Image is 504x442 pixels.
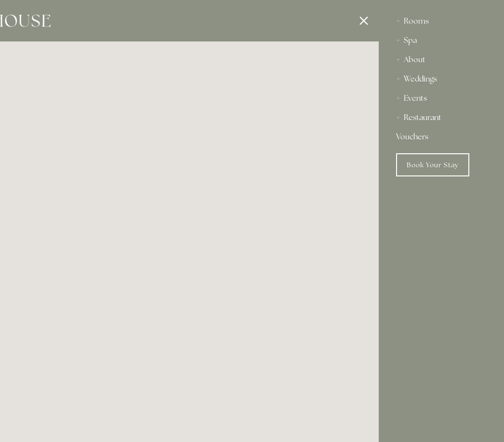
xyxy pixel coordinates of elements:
[396,153,469,176] a: Book Your Stay
[396,108,487,127] div: Restaurant
[396,89,487,108] div: Events
[396,69,487,89] div: Weddings
[396,31,487,50] div: Spa
[396,50,487,69] div: About
[396,12,487,31] div: Rooms
[396,127,487,147] a: Vouchers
